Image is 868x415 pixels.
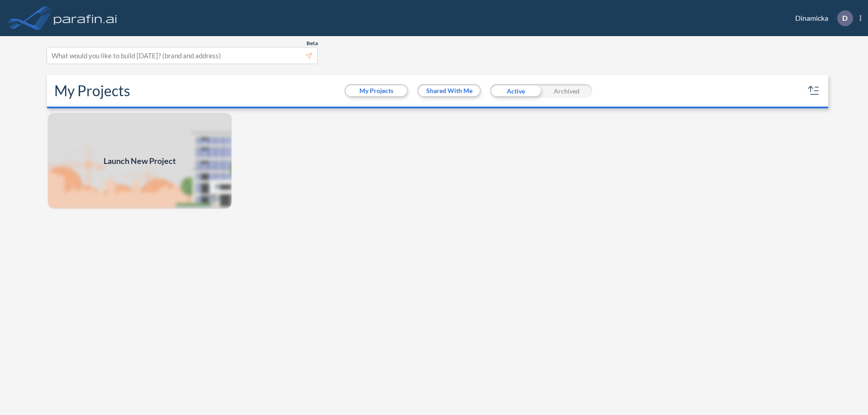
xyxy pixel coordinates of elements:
[47,112,232,210] img: add
[807,84,821,98] button: sort
[104,155,176,167] span: Launch New Project
[47,112,232,210] a: Launch New Project
[54,82,130,99] h2: My Projects
[346,85,407,96] button: My Projects
[541,84,592,98] div: Archived
[307,40,318,47] span: Beta
[782,10,861,26] div: Dinamicka
[490,84,541,98] div: Active
[419,85,480,96] button: Shared With Me
[842,14,848,22] p: D
[52,9,119,27] img: logo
